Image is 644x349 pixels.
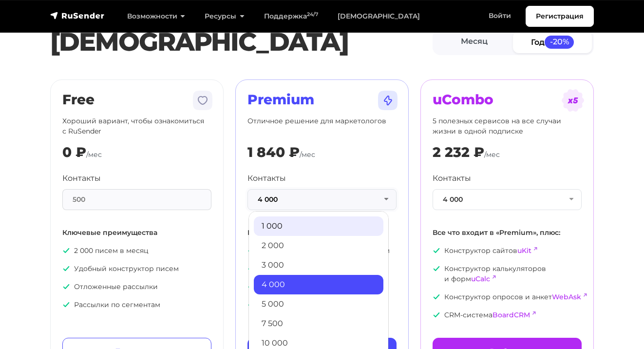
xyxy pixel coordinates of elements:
label: Контакты [433,173,471,184]
a: Войти [479,6,521,26]
span: /мес [86,150,102,159]
a: WebAsk [552,292,581,301]
sup: 24/7 [307,11,318,18]
img: icon-ok.svg [62,247,70,254]
img: icon-ok.svg [433,247,440,254]
p: 2 000 писем в месяц [62,246,211,256]
a: Поддержка24/7 [254,6,328,26]
p: Конструктор опросов и анкет [433,292,582,302]
p: Удобный конструктор писем [62,264,211,274]
img: icon-ok.svg [433,311,440,319]
a: 7 500 [254,314,383,333]
p: Хороший вариант, чтобы ознакомиться с RuSender [62,116,211,136]
a: [DEMOGRAPHIC_DATA] [328,6,430,26]
h2: Premium [247,92,397,108]
img: tarif-free.svg [191,89,214,112]
a: BoardCRM [492,310,530,319]
p: Ключевые преимущества [62,228,211,238]
div: 0 ₽ [62,144,86,161]
a: Ресурсы [195,6,254,26]
img: icon-ok.svg [247,283,255,291]
p: Приоритетная поддержка [247,264,397,274]
p: Приоритетная модерация [247,300,397,310]
span: /мес [484,150,500,159]
a: 4 000 [254,275,383,294]
img: icon-ok.svg [62,283,70,291]
a: Год [513,31,592,53]
img: tarif-ucombo.svg [561,89,585,112]
p: CRM-система [433,310,582,320]
a: 2 000 [254,236,383,255]
a: Регистрация [526,6,594,27]
label: Контакты [62,173,101,184]
img: icon-ok.svg [62,301,70,309]
a: uKit [517,246,531,255]
h2: uCombo [433,92,582,108]
button: 4 000 [433,189,582,210]
a: Возможности [117,6,195,26]
div: 2 232 ₽ [433,144,484,161]
p: Отложенные рассылки [62,282,211,292]
img: icon-ok.svg [62,265,70,272]
img: RuSender [50,11,105,20]
img: icon-ok.svg [433,293,440,301]
p: Неограниченное количество писем [247,246,397,256]
p: Рассылки по сегментам [62,300,211,310]
label: Контакты [247,173,286,184]
p: Конструктор калькуляторов и форм [433,264,582,284]
h1: [DEMOGRAPHIC_DATA] [50,27,433,57]
span: -20% [545,36,574,49]
img: icon-ok.svg [247,265,255,272]
img: icon-ok.svg [247,301,255,309]
p: 5 полезных сервисов на все случаи жизни в одной подписке [433,116,582,136]
button: 4 000 [247,189,397,210]
a: 5 000 [254,294,383,314]
p: Все что входит в «Premium», плюс: [433,228,582,238]
p: Конструктор сайтов [433,246,582,256]
a: Месяц [435,31,513,53]
img: icon-ok.svg [247,247,255,254]
p: Отличное решение для маркетологов [247,116,397,136]
img: tarif-premium.svg [376,89,399,112]
span: /мес [300,150,315,159]
img: icon-ok.svg [433,265,440,272]
a: 1 000 [254,216,383,236]
div: 1 840 ₽ [247,144,300,161]
p: Помощь с импортом базы [247,282,397,292]
a: uCalc [471,274,490,283]
h2: Free [62,92,211,108]
a: 3 000 [254,255,383,275]
p: Все что входит в «Free», плюс: [247,228,397,238]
